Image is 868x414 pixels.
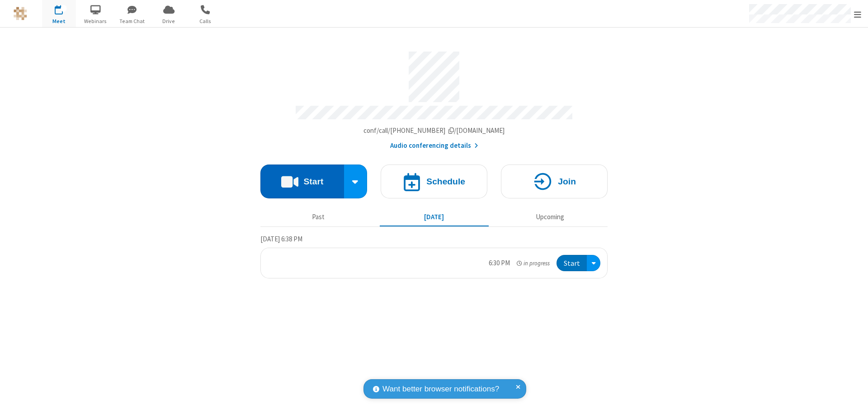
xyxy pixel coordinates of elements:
[382,383,499,395] span: Want better browser notifications?
[558,177,576,186] h4: Join
[426,177,465,186] h4: Schedule
[489,258,510,268] div: 6:30 PM
[390,141,478,151] button: Audio conferencing details
[557,255,587,272] button: Start
[587,255,600,272] div: Open menu
[363,126,505,135] span: Copy my meeting room link
[115,17,149,25] span: Team Chat
[61,5,67,12] div: 1
[363,126,505,136] button: Copy my meeting room linkCopy my meeting room link
[264,208,373,226] button: Past
[501,165,608,198] button: Join
[260,235,302,243] span: [DATE] 6:38 PM
[42,17,76,25] span: Meet
[517,259,550,268] em: in progress
[189,17,222,25] span: Calls
[344,165,368,198] div: Start conference options
[381,165,487,198] button: Schedule
[495,208,604,226] button: Upcoming
[260,234,608,279] section: Today's Meetings
[380,208,489,226] button: [DATE]
[14,7,27,20] img: QA Selenium DO NOT DELETE OR CHANGE
[260,165,344,198] button: Start
[79,17,113,25] span: Webinars
[152,17,186,25] span: Drive
[260,45,608,151] section: Account details
[303,177,323,186] h4: Start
